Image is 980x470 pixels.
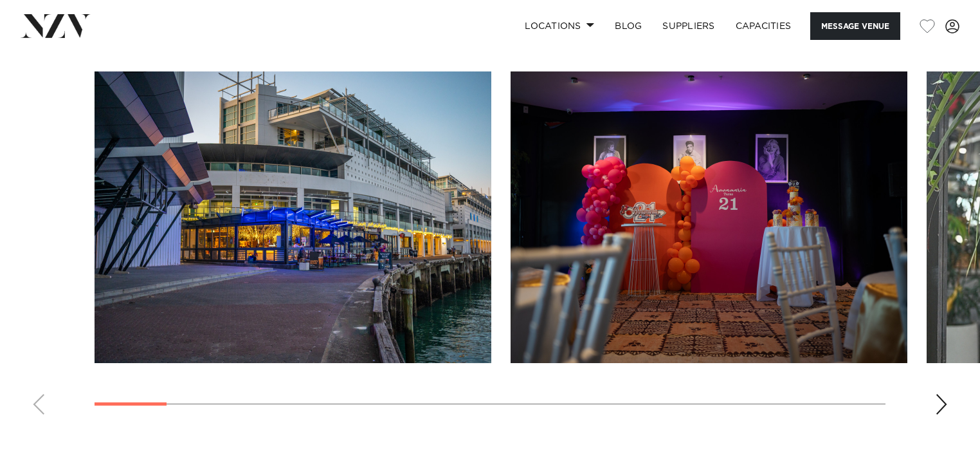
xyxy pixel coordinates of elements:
a: Locations [514,12,604,40]
a: SUPPLIERS [652,12,725,40]
swiper-slide: 2 / 21 [511,71,907,363]
swiper-slide: 1 / 21 [95,71,491,363]
button: Message Venue [810,12,900,40]
img: nzv-logo.png [21,14,91,37]
a: BLOG [604,12,652,40]
a: Capacities [725,12,802,40]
